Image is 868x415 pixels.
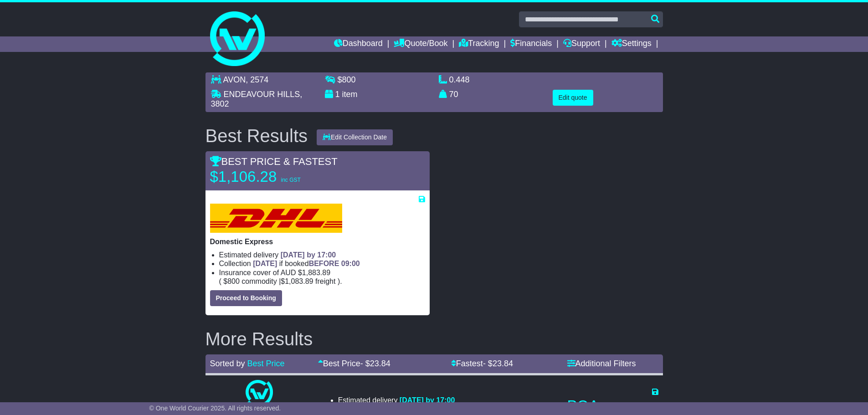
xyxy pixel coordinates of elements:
[317,129,393,145] button: Edit Collection Date
[309,260,339,267] span: BEFORE
[338,75,356,84] span: $
[219,251,425,259] li: Estimated delivery
[219,259,425,268] li: Collection
[360,359,390,368] span: - $
[279,277,281,285] span: |
[281,177,300,183] span: inc GST
[211,90,303,109] span: , 3802
[342,75,356,84] span: 800
[459,36,499,52] a: Tracking
[210,156,338,167] span: BEST PRICE & FASTEST
[567,397,658,415] p: POA
[315,277,335,285] span: Freight
[223,75,246,84] span: AVON
[219,268,331,277] span: Insurance cover of AUD $
[210,290,282,306] button: Proceed to Booking
[224,90,300,99] span: ENDEAVOUR HILLS
[510,36,552,52] a: Financials
[281,251,336,259] span: [DATE] by 17:00
[318,359,390,368] a: Best Price- $23.84
[611,36,652,52] a: Settings
[338,396,538,405] li: Estimated delivery
[253,260,360,267] span: if booked
[241,277,277,285] span: Commodity
[553,90,593,106] button: Edit quote
[210,204,342,233] img: DHL: Domestic Express
[335,90,340,99] span: 1
[451,359,513,368] a: Fastest- $23.84
[342,90,358,99] span: item
[246,380,273,407] img: One World Courier: Same Day Nationwide(quotes take 0.5-1 hour)
[334,36,383,52] a: Dashboard
[483,359,513,368] span: - $
[563,36,600,52] a: Support
[449,90,458,99] span: 70
[210,168,324,186] p: $1,106.28
[210,359,245,368] span: Sorted by
[302,269,330,277] span: 1,883.89
[149,405,281,412] span: © One World Courier 2025. All rights reserved.
[221,277,338,285] span: $ $
[449,75,470,84] span: 0.448
[493,359,513,368] span: 23.84
[219,277,342,286] span: ( ).
[370,359,390,368] span: 23.84
[253,260,277,267] span: [DATE]
[210,237,425,246] p: Domestic Express
[285,277,313,285] span: 1,083.89
[341,260,360,267] span: 09:00
[246,75,268,84] span: , 2574
[400,396,455,404] span: [DATE] by 17:00
[567,359,636,368] a: Additional Filters
[201,126,313,146] div: Best Results
[247,359,285,368] a: Best Price
[205,329,663,349] h2: More Results
[227,277,240,285] span: 800
[394,36,447,52] a: Quote/Book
